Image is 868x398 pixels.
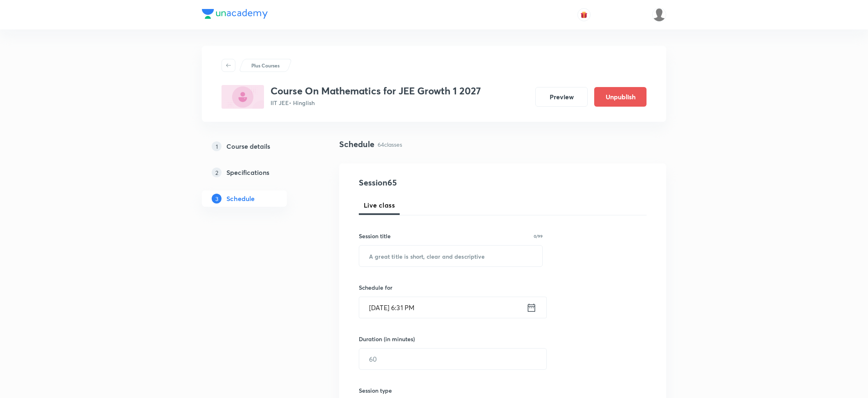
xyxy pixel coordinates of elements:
button: avatar [577,8,591,21]
a: 2Specifications [202,164,313,181]
p: Plus Courses [251,62,280,69]
img: avatar [580,11,588,18]
a: Company Logo [202,9,268,21]
h6: Session title [359,232,391,240]
p: 0/99 [534,234,543,238]
img: 511A636F-1302-4179-9227-7313F6947821_plus.png [221,85,264,109]
p: 64 classes [378,140,402,149]
img: Divya tyagi [652,8,666,22]
input: A great title is short, clear and descriptive [359,246,542,266]
p: 1 [212,141,221,151]
h6: Schedule for [359,283,543,292]
button: Unpublish [594,87,647,107]
button: Preview [535,87,588,107]
span: Live class [364,200,395,210]
h5: Specifications [226,168,269,177]
h4: Schedule [339,138,374,150]
h6: Session type [359,386,392,395]
input: 60 [359,349,546,369]
img: Company Logo [202,9,268,19]
p: 2 [212,168,221,177]
p: 3 [212,194,221,203]
h3: Course On Mathematics for JEE Growth 1 2027 [271,85,481,97]
h6: Duration (in minutes) [359,335,415,343]
a: 1Course details [202,138,313,154]
h4: Session 65 [359,177,508,189]
h5: Schedule [226,194,255,203]
p: IIT JEE • Hinglish [271,98,481,107]
h5: Course details [226,141,270,151]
